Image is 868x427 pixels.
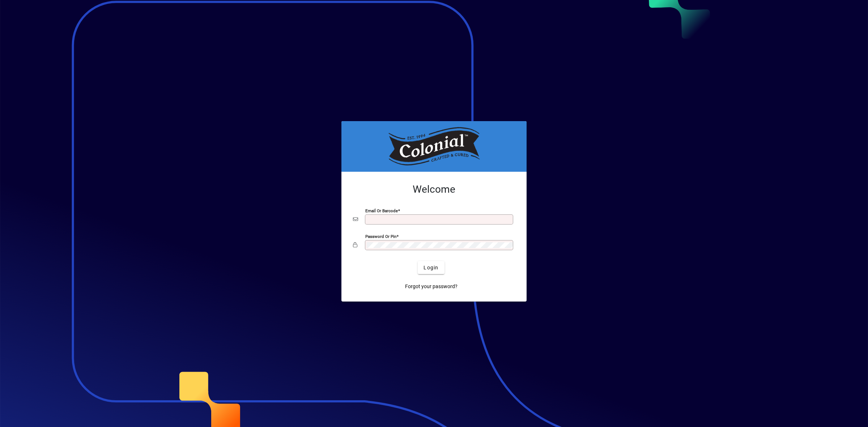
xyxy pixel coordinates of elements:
[405,283,458,290] span: Forgot your password?
[402,280,460,293] a: Forgot your password?
[353,183,515,196] h2: Welcome
[418,261,444,274] button: Login
[424,264,438,272] span: Login
[365,208,398,213] mat-label: Email or Barcode
[365,234,396,239] mat-label: Password or Pin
